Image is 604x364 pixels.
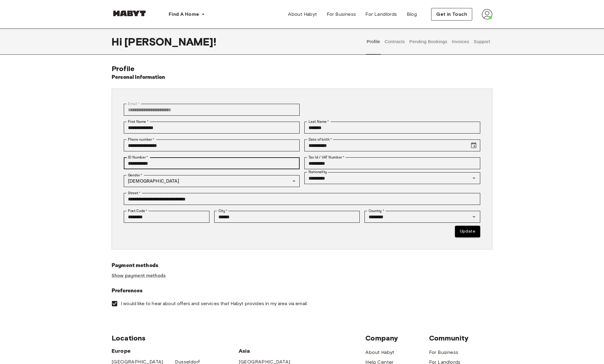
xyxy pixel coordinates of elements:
[309,119,329,124] label: Last Name
[364,29,492,55] div: user profile tabs
[128,190,140,196] label: Street
[283,8,322,20] a: About Habyt
[128,119,148,124] label: First Name
[455,226,480,237] button: Update
[121,300,308,307] span: I would like to hear about offers and services that Habyt provides in my area via email.
[128,137,154,142] label: Phone number
[309,155,344,160] label: Tax Id / VAT Number
[470,213,478,221] button: Open
[112,73,165,81] h6: Personal Information
[112,334,365,343] span: Locations
[124,104,300,116] div: You can't change your email address at the moment. Please reach out to customer support in case y...
[239,347,302,354] span: Asia
[112,347,239,354] span: Europe
[473,29,491,55] button: Support
[431,8,472,21] button: Get in Touch
[128,172,142,178] label: Gender
[112,287,492,295] h6: Preferences
[124,35,216,48] span: [PERSON_NAME] !
[429,334,492,343] span: Community
[218,208,228,214] label: City
[429,349,459,356] a: For Business
[402,8,422,20] a: Blog
[451,29,470,55] button: Invoices
[365,334,429,343] span: Company
[112,10,147,16] img: Habyt
[322,8,361,20] a: For Business
[112,273,166,279] a: Show payment methods
[361,8,402,20] a: For Landlords
[365,11,397,18] span: For Landlords
[470,174,478,182] button: Open
[409,29,448,55] button: Pending Bookings
[482,9,492,20] img: avatar
[169,11,199,18] span: Find A Home
[309,170,327,175] label: Nationality
[128,155,148,160] label: ID Number
[164,8,210,20] button: Find A Home
[384,29,406,55] button: Contracts
[112,261,492,270] h6: Payment methods
[288,11,317,18] span: About Habyt
[128,208,148,214] label: Post Code
[369,208,384,214] label: Country
[366,29,381,55] button: Profile
[112,35,124,48] span: Hi
[327,11,356,18] span: For Business
[365,349,394,356] a: About Habyt
[309,137,332,142] label: Date of birth
[407,11,417,18] span: Blog
[436,11,467,18] span: Get in Touch
[128,101,140,106] label: Email
[124,175,300,187] div: [DEMOGRAPHIC_DATA]
[468,139,480,151] button: Choose date, selected date is Nov 14, 1993
[112,64,134,73] span: Profile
